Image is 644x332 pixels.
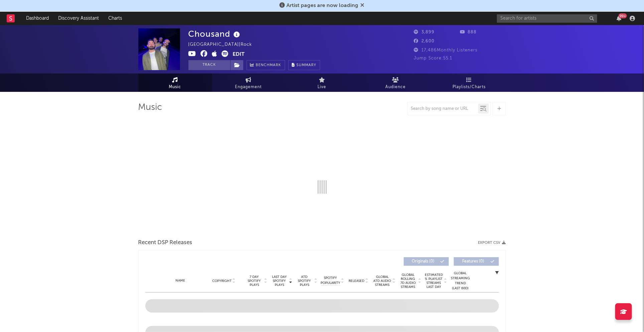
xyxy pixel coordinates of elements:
[246,275,263,287] span: 7 Day Spotify Plays
[453,83,486,91] span: Playlists/Charts
[188,41,260,49] div: [GEOGRAPHIC_DATA] | Rock
[169,83,181,91] span: Music
[285,73,359,92] a: Live
[320,276,340,286] span: Spotify Popularity
[318,83,327,91] span: Live
[408,106,478,112] input: Search by song name or URL
[188,28,242,39] div: Chousand
[212,73,285,92] a: Engagement
[21,12,53,25] a: Dashboard
[408,260,439,264] span: Originals ( 0 )
[359,73,432,92] a: Audience
[425,273,443,289] span: Estimated % Playlist Streams Last Day
[256,61,281,69] span: Benchmark
[212,279,232,283] span: Copyright
[617,16,621,21] button: 99+
[619,13,627,18] div: 99 +
[497,14,597,23] input: Search for artists
[138,239,192,247] span: Recent DSP Releases
[432,73,506,92] a: Playlists/Charts
[460,30,477,34] span: 888
[458,260,489,264] span: Features ( 0 )
[414,30,435,34] span: 3,899
[414,39,435,43] span: 2,600
[414,56,453,60] span: Jump Score: 55.1
[297,63,316,67] span: Summary
[414,48,478,52] span: 17,486 Monthly Listeners
[361,3,365,8] span: Dismiss
[288,60,320,70] button: Summary
[404,257,449,266] button: Originals(0)
[271,275,288,287] span: Last Day Spotify Plays
[104,12,127,25] a: Charts
[159,278,203,283] div: Name
[287,3,359,8] span: Artist pages are now loading
[478,241,506,245] button: Export CSV
[188,60,230,70] button: Track
[53,12,104,25] a: Discovery Assistant
[235,83,262,91] span: Engagement
[296,275,313,287] span: ATD Spotify Plays
[373,275,392,287] span: Global ATD Audio Streams
[454,257,499,266] button: Features(0)
[138,73,212,92] a: Music
[233,50,245,59] button: Edit
[385,83,406,91] span: Audience
[399,273,417,289] span: Global Rolling 7D Audio Streams
[247,60,285,70] a: Benchmark
[450,271,471,291] div: Global Streaming Trend (Last 60D)
[349,279,365,283] span: Released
